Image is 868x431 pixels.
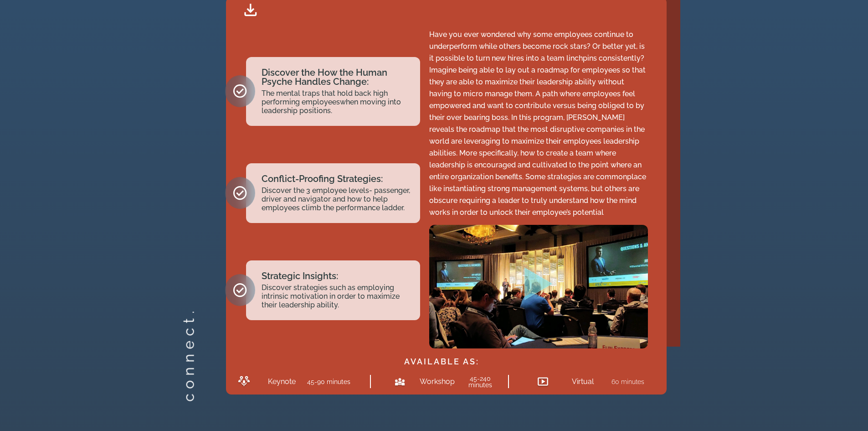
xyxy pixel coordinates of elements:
h2: 60 minutes [611,379,644,385]
h2: Discover the 3 employee levels- passenger, driver and navigator and how to help employees climb t... [262,186,411,213]
h2: Discover strategies such as employing intrinsic motivation in order to maximize their leadership ... [262,283,411,310]
h2: Discover the How the Human Psyche Handles Change: [262,68,411,86]
h2: 45-240 minutes [460,375,501,388]
h2: Strategic Insights: [262,271,411,280]
p: Have you ever wondered why some employees continue to underperform while others become rock stars... [429,29,648,218]
h2: Virtual [572,378,594,385]
h2: AVAILABLE AS: [231,358,653,366]
h2: The mental traps that hold back high performing employeeswhen moving into leadership positions. [262,89,411,115]
h2: Conflict-Proofing Strategies: [262,174,411,183]
h2: Workshop [420,378,451,385]
div: Play Video [520,267,557,306]
h2: 45-90 minutes [307,379,350,385]
h2: connect. [181,387,196,402]
h2: Keynote [268,378,296,385]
